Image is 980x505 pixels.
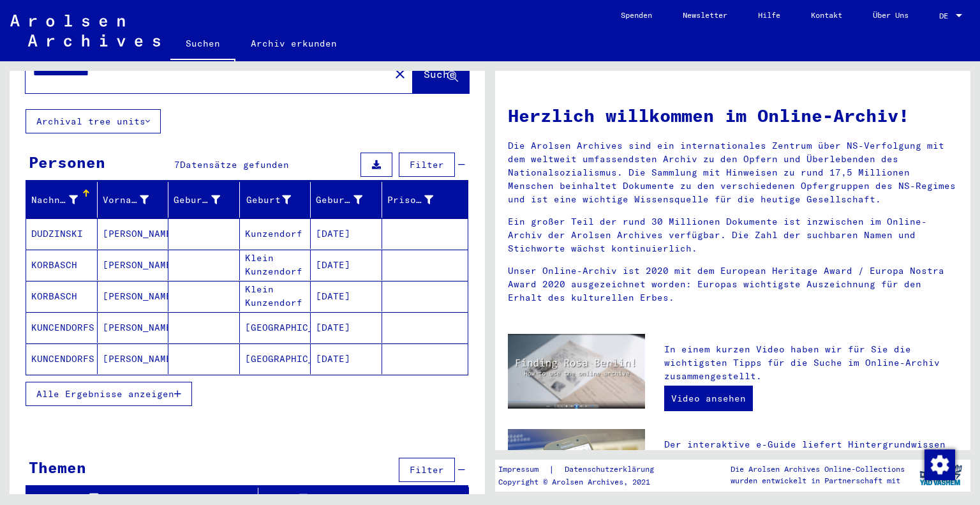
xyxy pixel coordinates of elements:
[26,218,98,249] mat-cell: DUDZINSKI
[311,281,382,312] mat-cell: [DATE]
[98,182,169,218] mat-header-cell: Vorname
[387,190,453,210] div: Prisoner #
[311,312,382,343] mat-cell: [DATE]
[29,456,86,479] div: Themen
[311,343,382,374] mat-cell: [DATE]
[498,463,549,476] a: Impressum
[170,28,235,61] a: Suchen
[98,343,169,374] mat-cell: [PERSON_NAME]
[98,312,169,343] mat-cell: [PERSON_NAME]
[31,492,242,505] div: Signature
[174,159,180,170] span: 7
[508,334,645,409] img: video.jpg
[103,193,149,207] div: Vorname
[924,449,954,479] div: Zustimmung ändern
[31,193,78,207] div: Nachname
[311,250,382,280] mat-cell: [DATE]
[98,281,169,312] mat-cell: [PERSON_NAME]
[664,438,958,505] p: Der interaktive e-Guide liefert Hintergrundwissen zum Verständnis der Dokumente. Sie finden viele...
[26,182,98,218] mat-header-cell: Nachname
[508,264,958,305] p: Unser Online-Archiv ist 2020 mit dem European Heritage Award / Europa Nostra Award 2020 ausgezeic...
[26,343,98,374] mat-cell: KUNCENDORFS
[174,190,239,210] div: Geburtsname
[240,250,311,280] mat-cell: Klein Kunzendorf
[240,218,311,249] mat-cell: Kunzendorf
[424,68,456,80] span: Suche
[98,218,169,249] mat-cell: [PERSON_NAME]
[917,459,965,491] img: yv_logo.png
[382,182,468,218] mat-header-cell: Prisoner #
[311,182,382,218] mat-header-cell: Geburtsdatum
[387,61,413,86] button: Clear
[508,215,958,255] p: Ein großer Teil der rund 30 Millionen Dokumente ist inzwischen im Online-Archiv der Arolsen Archi...
[10,15,160,47] img: Arolsen_neg.svg
[939,11,953,20] span: DE
[316,190,382,210] div: Geburtsdatum
[410,464,444,476] span: Filter
[664,386,753,411] a: Video ansehen
[103,190,168,210] div: Vorname
[508,102,958,129] h1: Herzlich willkommen im Online-Archiv!
[240,281,311,312] mat-cell: Klein Kunzendorf
[240,343,311,374] mat-cell: [GEOGRAPHIC_DATA]
[731,475,905,486] p: wurden entwickelt in Partnerschaft mit
[26,382,192,406] button: Alle Ergebnisse anzeigen
[387,193,434,207] div: Prisoner #
[245,193,292,207] div: Geburt‏
[29,151,105,174] div: Personen
[508,139,958,206] p: Die Arolsen Archives sind ein internationales Zentrum über NS-Verfolgung mit dem weltweit umfasse...
[26,109,161,133] button: Archival tree units
[240,312,311,343] mat-cell: [GEOGRAPHIC_DATA]
[311,218,382,249] mat-cell: [DATE]
[174,193,220,207] div: Geburtsname
[31,190,97,210] div: Nachname
[240,182,311,218] mat-header-cell: Geburt‏
[245,190,311,210] div: Geburt‏
[392,66,408,82] mat-icon: close
[413,54,469,93] button: Suche
[664,343,958,383] p: In einem kurzen Video haben wir für Sie die wichtigsten Tipps für die Suche im Online-Archiv zusa...
[316,193,362,207] div: Geburtsdatum
[98,250,169,280] mat-cell: [PERSON_NAME]
[168,182,240,218] mat-header-cell: Geburtsname
[180,159,289,170] span: Datensätze gefunden
[399,458,455,482] button: Filter
[554,463,669,476] a: Datenschutzerklärung
[498,476,669,488] p: Copyright © Arolsen Archives, 2021
[235,28,352,59] a: Archiv erkunden
[26,250,98,280] mat-cell: KORBASCH
[26,312,98,343] mat-cell: KUNCENDORFS
[410,159,444,170] span: Filter
[731,464,905,475] p: Die Arolsen Archives Online-Collections
[26,281,98,312] mat-cell: KORBASCH
[924,449,955,480] img: Zustimmung ändern
[36,388,174,400] span: Alle Ergebnisse anzeigen
[498,463,669,476] div: |
[399,153,455,177] button: Filter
